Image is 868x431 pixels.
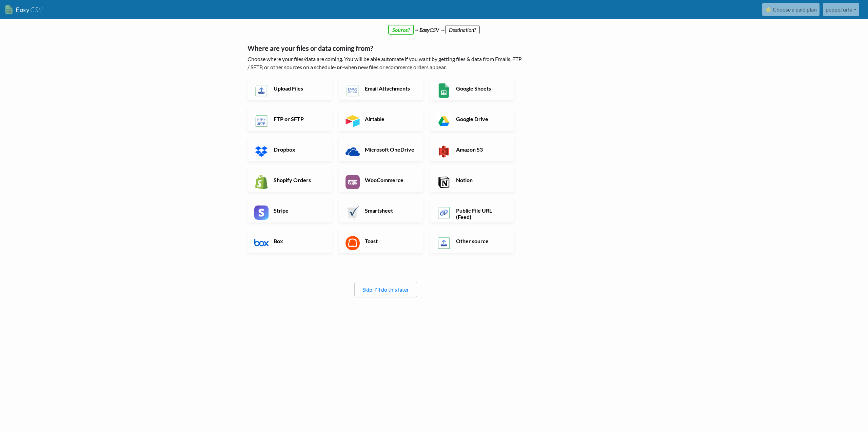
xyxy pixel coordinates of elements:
h6: Shopify Orders [272,177,325,183]
a: peppe.furfa [823,3,859,16]
h6: FTP or SFTP [272,116,325,122]
a: Shopify Orders [248,168,332,192]
h6: Notion [454,177,508,183]
a: Other source [430,229,514,253]
h6: Smartsheet [363,207,416,214]
h6: WooCommerce [363,177,416,183]
a: Amazon S3 [430,138,514,161]
span: CSV [29,5,43,14]
img: Box App & API [254,236,269,250]
h6: Upload Files [272,85,325,92]
h6: Airtable [363,116,416,122]
a: WooCommerce [339,168,423,192]
img: Notion App & API [437,175,451,189]
a: Dropbox [248,138,332,161]
a: Stripe [248,199,332,222]
a: Toast [339,229,423,253]
a: Box [248,229,332,253]
h6: Google Drive [454,116,508,122]
img: WooCommerce App & API [346,175,360,189]
a: Microsoft OneDrive [339,138,423,161]
img: Microsoft OneDrive App & API [346,144,360,159]
h5: Where are your files or data coming from? [248,44,524,52]
b: -or- [335,64,344,70]
img: Other Source App & API [437,236,451,250]
a: Smartsheet [339,199,423,222]
p: Choose where your files/data are coming. You will be able automate if you want by getting files &... [248,55,524,71]
h6: Microsoft OneDrive [363,146,416,153]
h6: Other source [454,238,508,244]
a: Notion [430,168,514,192]
h6: Email Attachments [363,85,416,92]
h6: Public File URL (Feed) [454,207,508,220]
h6: Dropbox [272,146,325,153]
img: FTP or SFTP App & API [254,114,269,128]
img: Toast App & API [346,236,360,250]
a: Skip, I'll do this later [362,286,409,293]
img: Google Drive App & API [437,114,451,128]
a: ⭐ Choose a paid plan [762,3,820,16]
h6: Stripe [272,207,325,214]
a: Google Drive [430,107,514,131]
img: Dropbox App & API [254,144,269,159]
img: Shopify App & API [254,175,269,189]
h6: Box [272,238,325,244]
a: Email Attachments [339,77,423,100]
img: Stripe App & API [254,205,269,220]
img: Public File URL App & API [437,205,451,220]
img: Airtable App & API [346,114,360,128]
a: FTP or SFTP [248,107,332,131]
img: Email New CSV or XLSX File App & API [346,83,360,98]
img: Amazon S3 App & API [437,144,451,159]
a: Airtable [339,107,423,131]
img: Upload Files App & API [254,83,269,98]
div: → CSV → [241,19,627,34]
a: Google Sheets [430,77,514,100]
img: Smartsheet App & API [346,205,360,220]
a: Upload Files [248,77,332,100]
h6: Google Sheets [454,85,508,92]
h6: Toast [363,238,416,244]
a: EasyCSV [5,3,43,17]
a: Public File URL (Feed) [430,199,514,222]
img: Google Sheets App & API [437,83,451,98]
h6: Amazon S3 [454,146,508,153]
